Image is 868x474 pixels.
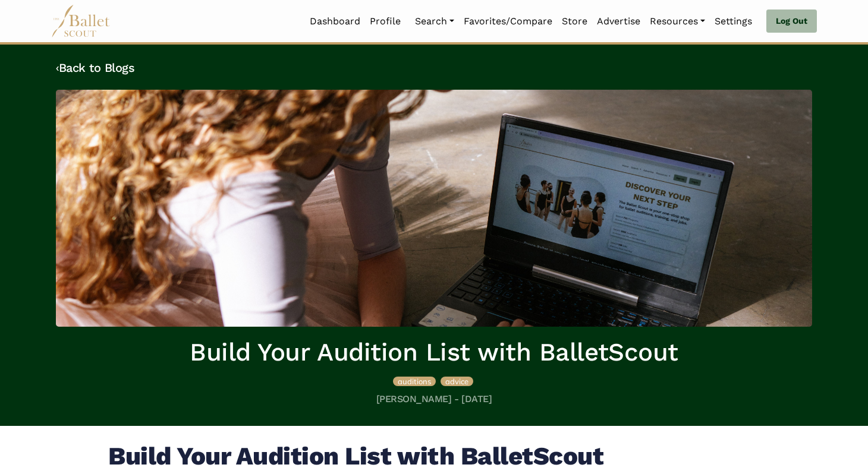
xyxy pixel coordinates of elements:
[398,377,431,386] span: auditions
[459,9,557,34] a: Favorites/Compare
[108,441,603,470] strong: Build Your Audition List with BalletScout
[766,10,817,33] a: Log Out
[305,9,365,34] a: Dashboard
[393,375,438,387] a: auditions
[557,9,592,34] a: Store
[56,90,812,327] img: header_image.img
[645,9,710,34] a: Resources
[441,375,473,387] a: advice
[56,60,59,75] code: ‹
[56,61,134,75] a: ‹Back to Blogs
[592,9,645,34] a: Advertise
[56,393,812,406] h5: [PERSON_NAME] - [DATE]
[410,9,459,34] a: Search
[710,9,757,34] a: Settings
[365,9,405,34] a: Profile
[56,336,812,369] h1: Build Your Audition List with BalletScout
[445,377,468,386] span: advice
